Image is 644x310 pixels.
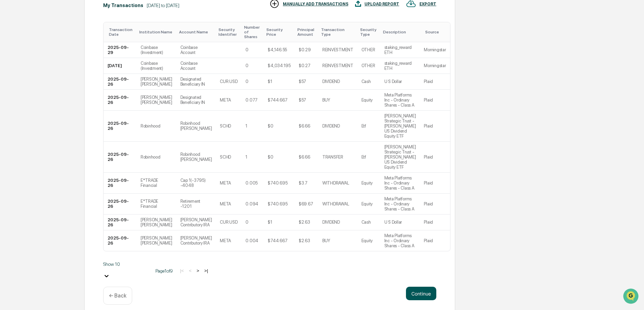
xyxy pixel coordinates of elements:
div: staking_reward ETH [384,61,416,71]
div: Toggle SortBy [109,27,134,37]
div: $0.29 [299,47,311,52]
div: DIVIDEND [322,123,340,129]
td: 2025-09-26 [104,90,137,111]
div: 🔎 [7,151,12,157]
div: 1 [245,123,247,129]
td: [PERSON_NAME] Contributory IRA [176,215,216,230]
span: Attestations [56,138,84,145]
a: 🖐️Preclearance [4,135,46,147]
div: $4,146.55 [268,47,287,52]
button: Continue [406,287,436,300]
div: 0.004 [245,238,258,243]
td: Morningstar [420,42,450,58]
div: TRANSFER [322,154,343,160]
div: Robinhood [141,123,160,129]
div: staking_reward ETH [384,45,416,55]
td: 2025-09-26 [104,142,137,173]
td: Robinhood [PERSON_NAME] [176,111,216,142]
div: Etf [361,123,366,129]
div: Toggle SortBy [139,30,174,34]
div: $2.63 [299,220,310,225]
span: • [56,92,58,97]
div: Toggle SortBy [179,30,213,34]
div: $744.667 [268,238,287,243]
td: Plaid [420,111,450,142]
div: Toggle SortBy [360,27,378,37]
div: Past conversations [7,75,45,80]
img: 1746055101610-c473b297-6a78-478c-a979-82029cc54cd1 [13,92,19,97]
div: Toggle SortBy [297,27,316,37]
span: Data Lookup [13,151,42,158]
div: Toggle SortBy [244,25,261,39]
div: 0.005 [245,180,258,186]
td: Cap 1(-3795) -4048 [176,173,216,194]
div: $4,034.195 [268,63,290,68]
button: See all [105,74,123,82]
div: Cash [361,79,371,84]
div: $6.66 [299,154,310,160]
div: $1 [268,220,272,225]
div: Etf [361,154,366,160]
td: Robinhood [PERSON_NAME] [176,142,216,173]
div: U S Dollar [384,79,402,84]
td: 2025-09-26 [104,111,137,142]
div: WITHDRAWAL [322,201,349,206]
div: Toggle SortBy [425,30,447,34]
td: 2025-09-26 [104,74,137,90]
td: Plaid [420,230,450,251]
a: 🗄️Attestations [46,135,86,147]
button: Start new chat [115,54,123,62]
div: Equity [361,238,373,243]
div: SCHD [220,154,231,160]
td: [DATE] [104,58,137,74]
div: [PERSON_NAME] [PERSON_NAME] [141,77,172,87]
div: UPLOAD REPORT [364,2,399,6]
div: CUR:USD [220,220,237,225]
div: Coinbase (Investment) [141,61,172,71]
span: Preclearance [13,138,43,145]
div: Toggle SortBy [383,30,417,34]
div: META [220,97,231,103]
td: 2025-09-26 [104,194,137,215]
div: EXPORT [419,2,436,6]
div: Show 10 [103,261,150,267]
img: 8933085812038_c878075ebb4cc5468115_72.jpg [14,52,26,64]
div: Coinbase (Investment) [141,45,172,55]
div: 1 [245,154,247,160]
button: >| [202,268,210,274]
div: META [220,238,231,243]
div: 0 [245,220,248,225]
img: Jessica Sacks [7,104,18,114]
p: How can we help? [7,14,123,25]
div: WITHDRAWAL [322,180,349,186]
div: U S Dollar [384,220,402,225]
div: 0 [245,47,248,52]
div: Meta Platforms Inc - Ordinary Shares - Class A [384,233,416,248]
img: 1746055101610-c473b297-6a78-478c-a979-82029cc54cd1 [7,52,19,64]
span: • [56,110,58,115]
span: [DATE] [60,110,74,115]
div: 0.077 [245,97,258,103]
div: Robinhood [141,154,160,160]
div: $0 [268,154,273,160]
div: Equity [361,97,373,103]
div: $6.66 [299,123,310,129]
div: $0.27 [299,63,311,68]
div: My Transactions [103,3,143,8]
div: Toggle SortBy [266,27,292,37]
a: 🔎Data Lookup [4,148,45,160]
span: [PERSON_NAME] [21,110,55,115]
td: Designated Beneficiary IN [176,74,216,90]
div: E*TRADE Financial [141,178,172,188]
div: $3.7 [299,180,308,186]
div: [PERSON_NAME] Strategic Trust - [PERSON_NAME] US Dividend Equity ETF [384,144,416,170]
td: Plaid [420,90,450,111]
div: $2.63 [299,238,310,243]
div: Equity [361,201,373,206]
div: BUY [322,238,330,243]
button: > [195,268,201,274]
div: OTHER [361,63,375,68]
span: [PERSON_NAME] [21,92,55,97]
div: [DATE] to [DATE] [147,3,179,8]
